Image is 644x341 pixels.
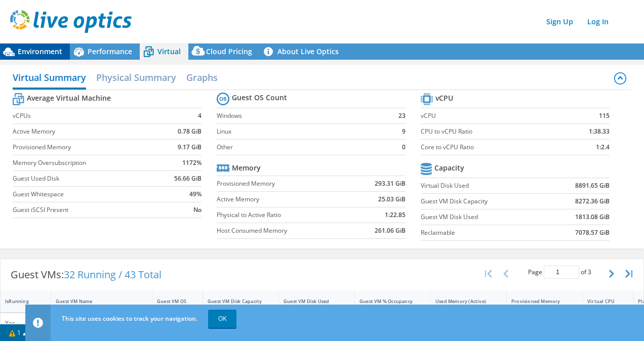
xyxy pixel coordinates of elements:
[13,126,160,137] label: Active Memory
[575,228,610,238] b: 7078.57 GiB
[217,210,351,220] label: Physical to Active Ratio
[421,142,560,152] label: Core to vCPU Ratio
[284,298,338,305] div: Guest VM Disk Used
[217,226,351,236] label: Host Consumed Memory
[13,174,160,184] label: Guest Used Disk
[13,67,86,90] h2: Virtual Summary
[182,158,202,168] b: 1172%
[599,111,610,121] b: 115
[575,181,610,191] b: 8891.65 GiB
[588,268,591,276] span: 3
[18,47,62,56] span: Environment
[232,93,287,103] b: Guest OS Count
[421,228,548,238] label: Reclaimable
[96,67,176,88] h2: Physical Summary
[596,142,610,152] b: 1:2.4
[528,266,591,279] span: Page of
[56,298,135,305] div: Guest VM Name
[575,196,610,206] b: 8272.36 GiB
[13,111,160,121] label: vCPUs
[193,205,202,215] b: No
[375,179,406,189] b: 293.31 GiB
[217,179,351,189] label: Provisioned Memory
[435,298,490,305] div: Used Memory (Active)
[435,93,453,103] b: vCPU
[186,67,218,88] h2: Graphs
[385,210,406,220] b: 1:22.85
[511,298,566,305] div: Provisioned Memory
[217,194,351,204] label: Active Memory
[582,14,614,29] a: Log In
[1,259,172,290] div: Guest VMs:
[541,14,578,29] a: Sign Up
[378,194,406,204] b: 25.03 GiB
[217,126,388,137] label: Linux
[5,298,34,305] div: IsRunning
[421,111,560,121] label: vCPU
[206,47,252,56] span: Cloud Pricing
[88,47,132,56] span: Performance
[27,93,111,103] b: Average Virtual Machine
[402,142,406,152] b: 0
[421,212,548,222] label: Guest VM Disk Used
[375,226,406,236] b: 261.06 GiB
[189,189,202,199] b: 49%
[157,298,186,305] div: Guest VM OS
[359,298,414,305] div: Guest VM % Occupancy
[544,266,579,279] input: jump to page
[2,326,33,339] a: 1
[198,111,202,121] b: 4
[402,126,406,137] b: 9
[421,181,548,191] label: Virtual Disk Used
[178,142,202,152] b: 9.17 GiB
[232,163,261,173] b: Memory
[157,47,181,56] span: Virtual
[217,111,388,121] label: Windows
[575,212,610,222] b: 1813.08 GiB
[62,314,197,323] span: This site uses cookies to track your navigation.
[208,298,262,305] div: Guest VM Disk Capacity
[587,298,616,305] div: Virtual CPU
[398,111,406,121] b: 23
[434,163,464,173] b: Capacity
[421,126,560,137] label: CPU to vCPU Ratio
[13,158,160,168] label: Memory Oversubscription
[5,318,46,329] div: Yes
[13,189,160,199] label: Guest Whitespace
[589,126,610,137] b: 1:38.33
[178,126,202,137] b: 0.78 GiB
[421,196,548,206] label: Guest VM Disk Capacity
[13,205,160,215] label: Guest iSCSI Present
[10,10,132,33] img: live_optics_svg.svg
[174,174,202,184] b: 56.66 GiB
[260,44,346,60] a: About Live Optics
[13,142,160,152] label: Provisioned Memory
[217,142,388,152] label: Other
[64,268,162,281] span: 32 Running / 43 Total
[208,310,236,328] a: OK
